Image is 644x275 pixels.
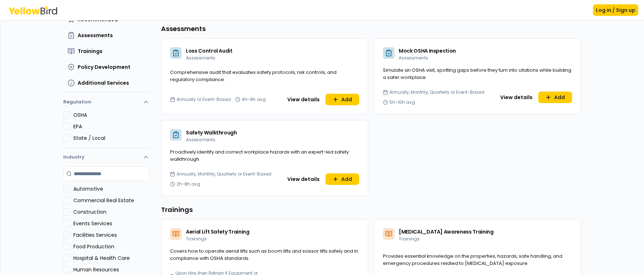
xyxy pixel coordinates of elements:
button: Industry [63,148,150,167]
span: Trainings [399,236,420,242]
span: Assessments [186,55,215,61]
span: Annually, Monthly, Quarterly or Event-Based [177,171,271,177]
span: Assessments [78,32,113,39]
h3: Assessments [161,24,581,34]
button: Trainings [63,45,150,58]
label: Automotive [73,185,150,192]
label: Events Services [73,220,150,227]
span: 4h-9h avg [242,97,266,102]
button: View details [283,94,324,105]
span: Annually or Event-Based [177,97,231,102]
span: Loss Control Audit [186,47,233,54]
label: Commercial Real Estate [73,197,150,204]
span: Assessments [186,137,215,143]
span: Covers how to operate aerial lifts such as boom lifts and scissor lifts safely and in compliance ... [170,248,358,262]
span: Trainings [78,48,102,55]
label: Hospital & Health Care [73,254,150,262]
button: Add [325,94,359,105]
span: Provides essential knowledge on the properties, hazards, safe handling, and emergency procedures ... [383,253,562,267]
span: Safety Walkthrough [186,129,237,136]
span: Policy Development [78,63,131,71]
button: View details [283,173,324,185]
button: Assessments [63,29,150,42]
span: Trainings [186,236,207,242]
span: Annually, Monthly, Quarterly or Event-Based [389,89,484,95]
span: Mock OSHA Inspection [399,47,456,54]
button: View details [496,92,537,103]
span: Aerial Lift Safety Training [186,228,250,235]
div: Regulation [63,111,150,147]
button: Regulation [63,96,150,111]
button: Log in / Sign up [593,4,638,16]
span: Additional Services [78,79,129,87]
button: Add [325,173,359,185]
span: 2h-8h avg [177,181,200,187]
label: Facilities Services [73,231,150,239]
label: Construction [73,208,150,216]
span: Comprehensive audit that evaluates safety protocols, risk controls, and regulatory compliance. [170,69,337,83]
span: 5h-10h avg [389,99,415,105]
button: Add [538,92,572,103]
span: Proactively identify and correct workplace hazards with an expert-led safety walkthrough. [170,148,349,163]
label: EPA [73,123,150,130]
span: Assessments [399,55,428,61]
button: Additional Services [63,76,150,89]
label: Human Resources [73,266,150,273]
span: [MEDICAL_DATA] Awareness Training [399,228,493,235]
span: Simulate an OSHA visit, spotting gaps before they turn into citations while building a safer work... [383,67,571,81]
label: State / Local [73,134,150,142]
label: OSHA [73,111,150,119]
h3: Trainings [161,205,581,215]
label: Food Production [73,243,150,250]
button: Policy Development [63,61,150,74]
